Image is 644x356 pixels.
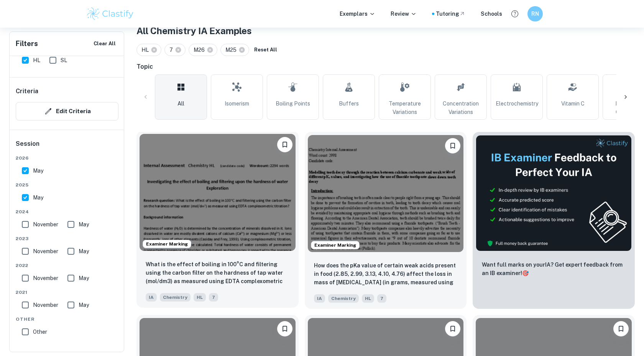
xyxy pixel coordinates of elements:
span: 7 [169,46,176,54]
span: M26 [194,46,208,54]
span: All [177,99,184,108]
span: November [33,247,58,255]
span: HL [194,293,206,302]
span: May [79,247,89,255]
p: Review [391,10,417,18]
span: IA [314,294,325,303]
span: Examiner Marking [143,241,191,247]
p: How does the pKa value of certain weak acids present in food (2.85, 2.99, 3.13, 4.10, 4.76) affec... [314,261,458,287]
span: 7 [377,294,386,303]
img: Clastify logo [86,6,135,21]
button: Bookmark [277,137,292,152]
button: Bookmark [613,321,629,336]
button: Help and Feedback [508,7,521,20]
span: M25 [225,46,240,54]
span: 7 [209,293,218,302]
span: Other [33,328,47,336]
a: Schools [481,10,502,18]
span: 2025 [16,181,118,188]
img: Thumbnail [476,135,632,251]
span: 2026 [16,155,118,162]
p: What is the effect of boiling in 100°C and filtering using the carbon filter on the hardness of t... [146,260,289,286]
span: Buffers [339,99,359,108]
span: Vitamin C [561,99,585,108]
span: Other [16,316,118,323]
div: 7 [164,44,186,56]
img: Chemistry IA example thumbnail: How does the pKa value of certain weak a [308,135,464,252]
span: May [79,301,89,309]
span: Concentration Variations [438,99,483,116]
div: M26 [189,44,217,56]
span: HL [141,46,152,54]
button: Bookmark [445,321,460,336]
div: HL [136,44,161,56]
p: Exemplars [340,10,375,18]
span: Isomerism [225,99,249,108]
span: 2023 [16,235,118,242]
h1: All Chemistry IA Examples [136,24,635,38]
span: November [33,301,58,309]
button: Reset All [252,44,279,56]
span: 2022 [16,262,118,269]
span: 2021 [16,289,118,296]
h6: RN [531,10,540,18]
a: Examiner MarkingBookmarkWhat is the effect of boiling in 100°C and filtering using the carbon fil... [136,132,299,309]
h6: Filters [16,38,38,49]
button: Clear All [92,38,118,49]
span: HL [33,56,40,64]
span: May [79,220,89,229]
img: Chemistry IA example thumbnail: What is the effect of boiling in 100°C a [140,134,296,251]
span: November [33,220,58,229]
p: Want full marks on your IA ? Get expert feedback from an IB examiner! [482,260,626,277]
span: November [33,274,58,282]
span: Temperature Variations [382,99,427,116]
h6: Topic [136,62,635,71]
span: 2024 [16,208,118,215]
button: Bookmark [445,138,460,153]
span: Examiner Marking [311,242,359,249]
span: Electrochemistry [496,99,538,108]
a: Tutoring [436,10,465,18]
a: Examiner MarkingBookmarkHow does the pKa value of certain weak acids present in food (2.85, 2.99,... [305,132,467,309]
button: RN [527,6,543,21]
span: IA [146,293,157,302]
span: May [79,274,89,282]
span: Chemistry [328,294,359,303]
span: HL [362,294,374,303]
h6: Session [16,139,118,155]
span: May [33,166,43,175]
span: May [33,193,43,202]
button: Edit Criteria [16,102,118,120]
span: SL [61,56,67,64]
button: Bookmark [277,321,292,336]
span: 🎯 [522,270,529,276]
h6: Criteria [16,87,38,96]
a: ThumbnailWant full marks on yourIA? Get expert feedback from an IB examiner! [473,132,635,309]
span: Boiling Points [276,99,310,108]
span: Chemistry [160,293,191,302]
div: M25 [220,44,249,56]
